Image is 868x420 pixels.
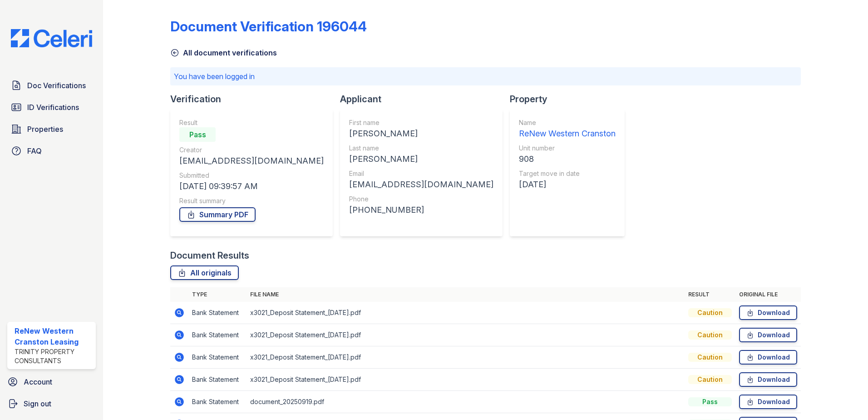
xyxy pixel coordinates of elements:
div: Result [179,118,324,127]
a: All originals [170,265,239,280]
td: x3021_Deposit Statement_[DATE].pdf [247,346,685,369]
div: Creator [179,145,324,155]
div: Caution [688,375,732,384]
span: Doc Verifications [27,80,86,91]
a: Account [4,373,99,391]
div: Pass [688,397,732,406]
div: Applicant [340,93,510,105]
a: Download [739,350,797,365]
div: Last name [349,144,493,153]
a: Download [739,328,797,342]
p: You have been logged in [174,71,797,82]
div: First name [349,118,493,127]
td: Bank Statement [188,391,247,413]
div: [PERSON_NAME] [349,153,493,165]
div: Caution [688,353,732,362]
a: ID Verifications [7,98,96,116]
a: Properties [7,120,96,138]
div: [EMAIL_ADDRESS][DOMAIN_NAME] [349,178,493,191]
div: [DATE] 09:39:57 AM [179,180,324,193]
a: Sign out [4,395,99,413]
div: Submitted [179,171,324,180]
div: Document Verification 196044 [170,18,367,35]
div: [DATE] [519,178,616,191]
a: Name ReNew Western Cranston [519,118,616,140]
div: Property [510,93,632,105]
th: Result [685,287,735,302]
span: ID Verifications [27,102,79,113]
a: Doc Verifications [7,76,96,95]
td: Bank Statement [188,346,247,369]
th: Type [188,287,247,302]
a: Download [739,372,797,387]
div: Caution [688,330,732,340]
td: x3021_Deposit Statement_[DATE].pdf [247,302,685,324]
div: Document Results [170,249,249,262]
a: FAQ [7,142,96,160]
div: Email [349,169,493,178]
a: Download [739,305,797,320]
div: Phone [349,195,493,204]
div: [PERSON_NAME] [349,127,493,140]
td: x3021_Deposit Statement_[DATE].pdf [247,369,685,391]
th: Original file [735,287,801,302]
span: Sign out [24,398,51,409]
th: File name [247,287,685,302]
a: Summary PDF [179,207,256,222]
span: FAQ [27,145,42,156]
div: Caution [688,308,732,317]
div: Target move in date [519,169,616,178]
div: [EMAIL_ADDRESS][DOMAIN_NAME] [179,155,324,167]
a: All document verifications [170,47,277,58]
img: CE_Logo_Blue-a8612792a0a2168367f1c8372b55b34899dd931a85d93a1a3d3e32e68fde9ad4.png [4,29,99,47]
span: Account [24,376,52,387]
div: Pass [179,127,216,142]
span: Properties [27,124,63,135]
div: [PHONE_NUMBER] [349,204,493,216]
td: Bank Statement [188,302,247,324]
div: Unit number [519,144,616,153]
td: document_20250919.pdf [247,391,685,413]
div: Name [519,118,616,127]
div: Result summary [179,196,324,205]
div: 908 [519,153,616,165]
div: Verification [170,93,340,105]
a: Download [739,395,797,409]
td: x3021_Deposit Statement_[DATE].pdf [247,324,685,346]
td: Bank Statement [188,324,247,346]
td: Bank Statement [188,369,247,391]
div: Trinity Property Consultants [15,347,92,365]
div: ReNew Western Cranston [519,127,616,140]
div: ReNew Western Cranston Leasing [15,325,92,347]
